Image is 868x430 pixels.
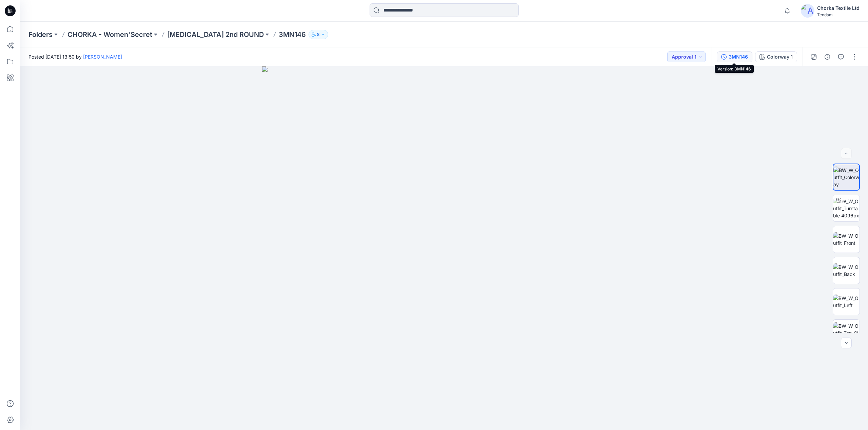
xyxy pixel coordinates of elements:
[717,51,752,62] button: 3MN146
[67,30,152,39] a: CHORKA - Women'Secret
[817,12,860,17] div: Tendam
[309,30,328,39] button: 8
[817,4,860,12] div: Chorka Textile Ltd
[28,30,53,39] a: Folders
[28,53,122,60] span: Posted [DATE] 13:50 by
[83,54,122,60] a: [PERSON_NAME]
[167,30,264,39] a: [MEDICAL_DATA] 2nd ROUND
[279,30,306,39] p: 3MN146
[729,53,748,61] div: 3MN146
[767,53,793,61] div: Colorway 1
[755,51,797,62] button: Colorway 1
[822,51,833,62] button: Details
[833,322,860,344] img: BW_W_Outfit_Top_CloseUp
[317,31,320,38] p: 8
[833,198,860,219] img: BW_W_Outfit_Turntable 4096px
[833,263,860,278] img: BW_W_Outfit_Back
[833,232,860,246] img: BW_W_Outfit_Front
[801,4,814,18] img: avatar
[833,295,860,309] img: BW_W_Outfit_Left
[833,167,859,188] img: BW_W_Outfit_Colorway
